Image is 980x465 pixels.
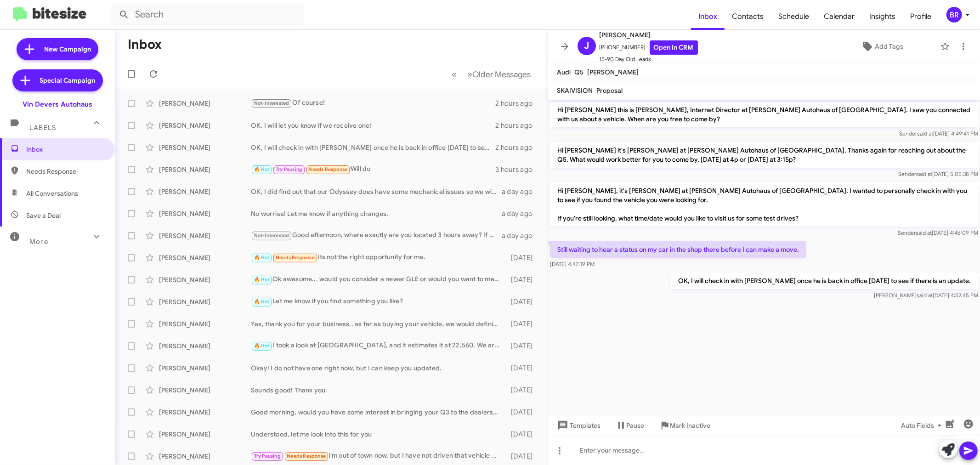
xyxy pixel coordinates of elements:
[26,189,78,198] span: All Conversations
[159,341,251,351] div: [PERSON_NAME]
[671,272,978,289] p: OK, I will check in with [PERSON_NAME] once he is back in office [DATE] to see if there is an upd...
[600,29,698,40] span: [PERSON_NAME]
[254,343,270,349] span: 🔥 Hot
[251,121,495,130] div: OK, I will let you know if we receive one!
[40,76,96,85] span: Special Campaign
[159,452,251,461] div: [PERSON_NAME]
[550,241,806,258] p: Still waiting to hear a status on my car in the shop there before I can make a move.
[504,275,540,284] div: [DATE]
[504,452,540,461] div: [DATE]
[251,386,504,395] div: Sounds good! Thank you.
[550,102,979,127] p: Hi [PERSON_NAME] this is [PERSON_NAME], Internet Director at [PERSON_NAME] Autohaus of [GEOGRAPHI...
[159,121,251,130] div: [PERSON_NAME]
[159,297,251,306] div: [PERSON_NAME]
[159,253,251,262] div: [PERSON_NAME]
[495,165,540,174] div: 3 hours ago
[251,164,495,175] div: Will do
[159,209,251,218] div: [PERSON_NAME]
[447,65,537,84] nav: Page navigation example
[557,86,593,95] span: SKAIVISION
[251,319,504,329] div: Yes, thank you for your business.. as far as buying your vehicle, we would definitely need to see...
[504,253,540,262] div: [DATE]
[502,187,540,196] div: a day ago
[251,187,502,196] div: OK, I did find out that our Odyssey does have some mechanical issues so we will not be selling it...
[550,261,595,267] span: [DATE] 4:47:19 PM
[862,3,903,30] a: Insights
[462,65,537,84] button: Next
[670,417,711,434] span: Mark Inactive
[251,340,504,351] div: I took a look at [GEOGRAPHIC_DATA], and it estimates it at 22,560. We are usually in their ballpa...
[504,386,540,395] div: [DATE]
[447,65,463,84] button: Previous
[17,38,98,60] a: New Campaign
[159,99,251,108] div: [PERSON_NAME]
[254,453,281,459] span: Try Pausing
[550,182,979,227] p: Hi [PERSON_NAME], it's [PERSON_NAME] at [PERSON_NAME] Autohaus of [GEOGRAPHIC_DATA]. I wanted to ...
[495,121,540,130] div: 2 hours ago
[23,100,92,109] div: Vin Devers Autohaus
[916,170,932,177] span: said at
[495,99,540,108] div: 2 hours ago
[159,143,251,152] div: [PERSON_NAME]
[495,143,540,152] div: 2 hours ago
[251,430,504,439] div: Understood, let me look into this for you
[276,255,315,261] span: Needs Response
[898,170,978,177] span: Sender [DATE] 5:05:38 PM
[26,211,61,220] span: Save a Deal
[917,130,933,137] span: said at
[504,363,540,373] div: [DATE]
[251,143,495,152] div: OK, I will check in with [PERSON_NAME] once he is back in office [DATE] to see if there is an upd...
[502,231,540,240] div: a day ago
[26,145,104,154] span: Inbox
[111,4,304,26] input: Search
[917,292,933,299] span: said at
[159,187,251,196] div: [PERSON_NAME]
[597,86,623,95] span: Proposal
[251,363,504,373] div: Okay! I do not have one right now, but I can keep you updated.
[816,3,862,30] a: Calendar
[894,417,952,434] button: Auto Fields
[550,142,979,168] p: Hi [PERSON_NAME] it's [PERSON_NAME] at [PERSON_NAME] Autohaus of [GEOGRAPHIC_DATA]. Thanks again ...
[44,45,91,54] span: New Campaign
[251,296,504,307] div: Let me know if you find something you like?
[159,363,251,373] div: [PERSON_NAME]
[254,100,289,106] span: Not-Interested
[254,255,270,261] span: 🔥 Hot
[898,229,978,236] span: Sender [DATE] 4:46:09 PM
[159,319,251,329] div: [PERSON_NAME]
[899,130,978,137] span: Sender [DATE] 4:49:41 PM
[555,417,601,434] span: Templates
[29,124,56,132] span: Labels
[468,68,473,80] span: »
[771,3,816,30] span: Schedule
[504,319,540,329] div: [DATE]
[128,37,162,52] h1: Inbox
[875,38,903,55] span: Add Tags
[159,386,251,395] div: [PERSON_NAME]
[600,40,698,55] span: [PHONE_NUMBER]
[650,40,698,55] a: Open in CRM
[627,417,645,434] span: Pause
[452,68,457,80] span: «
[827,38,936,55] button: Add Tags
[575,68,584,76] span: Q5
[725,3,771,30] a: Contacts
[557,68,571,76] span: Audi
[254,166,270,172] span: 🔥 Hot
[588,68,639,76] span: [PERSON_NAME]
[159,231,251,240] div: [PERSON_NAME]
[251,98,495,108] div: Of course!
[903,3,939,30] a: Profile
[12,69,103,91] a: Special Campaign
[251,252,504,263] div: Its not the right opportunity for me.
[254,299,270,305] span: 🔥 Hot
[939,7,970,23] button: BR
[584,39,589,53] span: J
[159,430,251,439] div: [PERSON_NAME]
[254,232,289,238] span: Not-Interested
[901,417,945,434] span: Auto Fields
[159,165,251,174] div: [PERSON_NAME]
[608,417,652,434] button: Pause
